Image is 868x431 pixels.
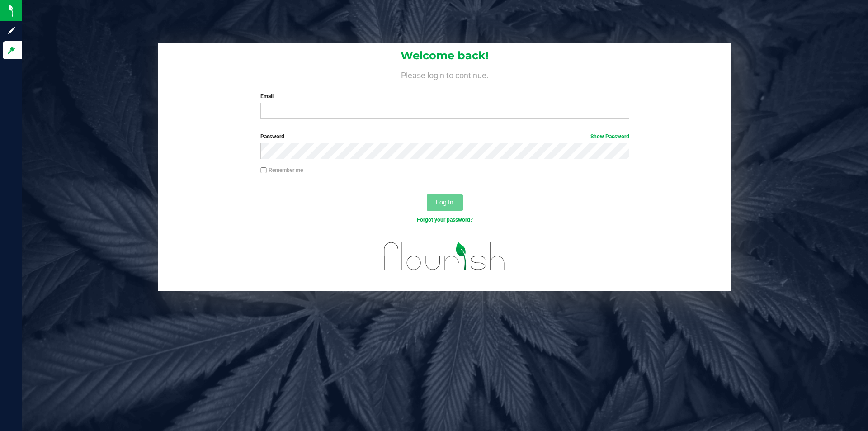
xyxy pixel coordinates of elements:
[7,46,16,55] inline-svg: Log in
[158,69,731,80] h4: Please login to continue.
[260,167,267,174] input: Remember me
[7,26,16,35] inline-svg: Sign up
[590,133,629,140] a: Show Password
[158,50,731,62] h1: Welcome back!
[417,217,473,223] a: Forgot your password?
[427,194,463,211] button: Log In
[260,133,284,140] span: Password
[260,166,303,174] label: Remember me
[436,199,453,206] span: Log In
[373,233,516,279] img: flourish_logo.svg
[260,92,629,100] label: Email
